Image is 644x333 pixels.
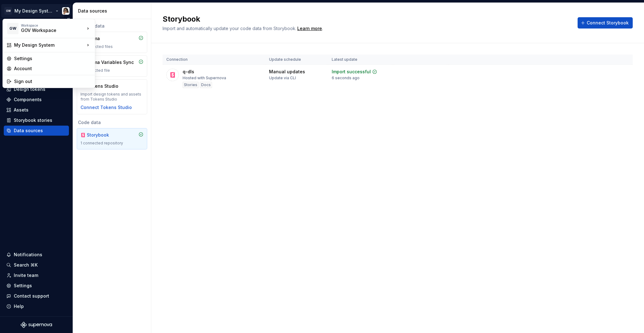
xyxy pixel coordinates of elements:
div: Sign out [14,78,91,85]
div: Settings [14,55,91,62]
div: GOV Workspace [21,27,74,34]
div: Account [14,65,91,72]
div: Workspace [21,23,85,27]
div: GW [7,23,18,34]
div: My Design System [14,42,85,48]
